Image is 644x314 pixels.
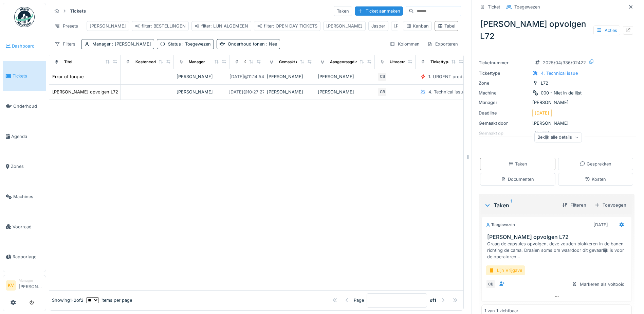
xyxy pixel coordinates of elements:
div: [PERSON_NAME] [177,73,227,80]
a: Agenda [3,121,46,152]
div: CB [378,87,387,97]
div: Graag de capsules opvolgen, deze zouden blokkeren in de banen richting de cama. Draaien soms om w... [487,241,629,260]
div: Ticketnummer [479,59,530,66]
div: Filters [52,39,78,49]
div: Toegewezen [486,222,515,228]
a: Dashboard [3,31,46,61]
span: Tickets [13,73,43,79]
div: Aangevraagd door [330,59,364,65]
div: Taken [484,201,557,209]
div: Showing 1 - 2 of 2 [52,297,84,303]
div: filter: BESTELLINGEN [135,23,186,29]
div: [PERSON_NAME] opvolgen L72 [477,15,636,45]
div: Toegewezen [514,4,540,10]
a: Machines [3,181,46,212]
a: Zones [3,152,46,182]
div: [PERSON_NAME] [177,89,227,95]
div: Tickettype [479,70,530,76]
div: L72 [541,80,548,86]
div: items per page [86,297,132,303]
sup: 1 [511,201,512,209]
div: Manager [479,99,530,106]
div: Kanban [406,23,429,29]
img: Badge_color-CXgf-gQk.svg [14,7,35,27]
div: Markeren als voltooid [569,280,627,289]
a: Voorraad [3,212,46,242]
a: Onderhoud [3,91,46,121]
div: Deadline [479,110,530,116]
div: Manager [92,41,151,47]
div: Bekijk alle details [534,133,582,142]
div: Kosten [585,176,606,182]
div: [PERSON_NAME] [318,89,372,95]
div: Machine [479,90,530,96]
span: Zones [11,163,43,170]
div: Gemaakt door [279,59,305,65]
div: [DATE] @ 11:14:54 [229,73,264,80]
a: KV Manager[PERSON_NAME] [6,278,43,294]
a: Tickets [3,61,46,91]
div: CB [486,279,495,289]
div: 000 - Niet in de lijst [541,90,582,96]
span: Agenda [11,133,43,140]
strong: of 1 [430,297,436,303]
div: [DATE] @ 10:27:27 [229,89,265,95]
div: Gesprekken [580,161,611,167]
div: Titel [64,59,72,65]
div: Page [354,297,364,303]
div: [PERSON_NAME] opvolgen L72 [52,89,118,95]
span: Onderhoud [13,103,43,109]
a: Rapportage [3,242,46,272]
div: CB [378,72,387,82]
div: Tickettype [430,59,450,65]
div: [PERSON_NAME] [267,89,312,95]
span: Rapportage [13,254,43,260]
span: Machines [13,193,43,200]
div: Status [168,41,211,47]
div: Toevoegen [592,200,629,210]
span: : Toegewezen [181,41,211,47]
div: Ticket [488,4,500,10]
div: Gemaakt op [244,59,266,65]
div: [PERSON_NAME] [479,99,634,106]
div: Presets [52,21,81,31]
div: Exporteren [424,39,461,49]
div: Kolommen [387,39,423,49]
div: Manager [19,278,43,283]
div: Taken [334,6,352,16]
span: Dashboard [12,43,43,49]
div: Gemaakt door [479,120,530,126]
div: [DATE] [535,110,549,116]
div: Ticket aanmaken [355,6,403,16]
div: Acties [593,25,620,35]
div: Documenten [501,176,534,182]
div: 4. Technical issue [541,70,578,76]
div: [PERSON_NAME] [267,73,312,80]
div: filter: OPEN DAY TICKETS [257,23,317,29]
strong: Tickets [67,8,89,14]
li: [PERSON_NAME] [19,278,43,293]
div: Manager [189,59,205,65]
div: Lijn Vrijgave [486,265,525,275]
span: Voorraad [13,224,43,230]
li: KV [6,280,16,291]
div: Tabel [438,23,455,29]
div: Onderhoud tonen [228,41,277,47]
div: [PERSON_NAME] [90,23,126,29]
div: Zone [479,80,530,86]
div: 2025/04/336/02422 [543,59,586,66]
div: Taken [508,161,527,167]
div: [PERSON_NAME] [394,23,430,29]
div: 1. URGENT production line disruption [428,73,506,80]
div: [PERSON_NAME] [318,73,372,80]
div: [DATE] [593,222,608,228]
div: Filteren [559,200,589,210]
div: Jasper [371,23,385,29]
div: 1 van 1 zichtbaar [484,308,518,314]
div: Kostencode [135,59,158,65]
h3: [PERSON_NAME] opvolgen L72 [487,234,629,240]
div: 4. Technical issue [428,89,465,95]
span: : Nee [265,41,277,47]
div: Uitvoerder [390,59,409,65]
div: [PERSON_NAME] [326,23,363,29]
